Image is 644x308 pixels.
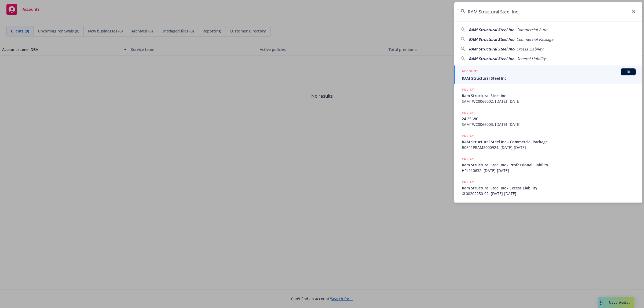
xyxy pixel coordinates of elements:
[462,93,636,98] span: Ram Structural Steel Inc
[469,27,514,32] span: RAM Structural Steel Inc
[462,179,474,185] h5: POLICY
[454,153,642,176] a: POLICYRam Structural Steel Inc - Professional LiabilityHPL210632, [DATE]-[DATE]
[623,69,634,74] span: BI
[462,185,636,191] span: Ram Structural Steel Inc - Excess Liability
[514,37,553,42] span: - Commercial Package
[454,2,642,21] input: Search...
[454,130,642,153] a: POLICYRAM Structural Steel Inc - Commercial PackageB0621PRAMS000924, [DATE]-[DATE]
[462,156,474,162] h5: POLICY
[454,84,642,107] a: POLICYRam Structural Steel IncSAMTWC0066002, [DATE]-[DATE]
[469,56,514,61] span: RAM Structural Steel Inc
[462,116,636,122] span: 24 25 WC
[462,191,636,196] span: XL00202250-02, [DATE]-[DATE]
[454,176,642,199] a: POLICYRam Structural Steel Inc - Excess LiabilityXL00202250-02, [DATE]-[DATE]
[454,65,642,84] a: ACCOUNTBIRAM Structural Steel Inc
[462,145,636,150] span: B0621PRAMS000924, [DATE]-[DATE]
[462,98,636,104] span: SAMTWC0066002, [DATE]-[DATE]
[469,37,514,42] span: RAM Structural Steel Inc
[462,87,474,92] h5: POLICY
[462,122,636,127] span: SAMTWC0066003, [DATE]-[DATE]
[454,107,642,130] a: POLICY24 25 WCSAMTWC0066003, [DATE]-[DATE]
[462,68,478,75] h5: ACCOUNT
[462,168,636,173] span: HPL210632, [DATE]-[DATE]
[462,75,636,81] span: RAM Structural Steel Inc
[462,162,636,168] span: Ram Structural Steel Inc - Professional Liability
[462,139,636,145] span: RAM Structural Steel Inc - Commercial Package
[469,46,514,52] span: RAM Structural Steel Inc
[514,27,547,32] span: - Commercial Auto
[514,56,546,61] span: - General Liability
[462,133,474,138] h5: POLICY
[514,46,543,52] span: - Excess Liability
[462,110,474,115] h5: POLICY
